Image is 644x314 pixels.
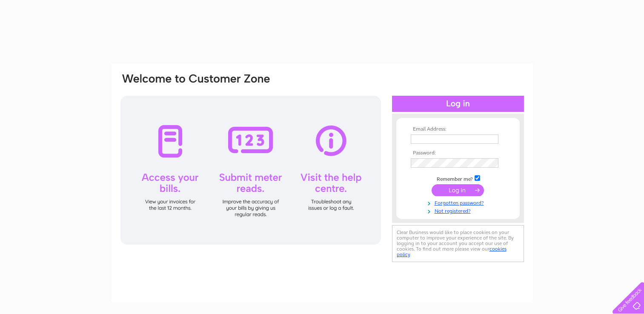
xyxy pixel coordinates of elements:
td: Remember me? [409,174,507,183]
th: Password: [409,150,507,156]
a: Not registered? [411,206,507,214]
input: Submit [432,184,484,196]
div: Clear Business would like to place cookies on your computer to improve your experience of the sit... [392,225,524,262]
a: cookies policy [397,246,507,257]
a: Forgotten password? [411,198,507,206]
th: Email Address: [409,126,507,132]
